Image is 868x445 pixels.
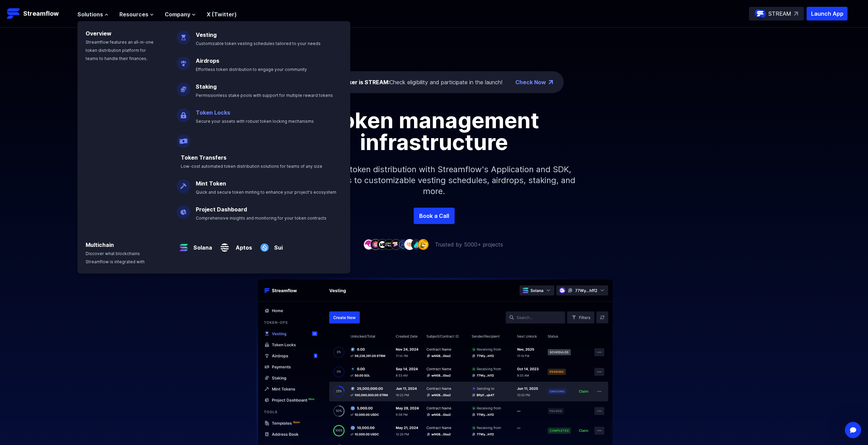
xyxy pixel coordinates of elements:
[177,235,191,254] img: Solana
[191,238,212,252] a: Solana
[196,119,314,124] span: Secure your assets with robust token locking mechanisms
[515,78,546,86] a: Check Now
[196,109,230,116] a: Token Locks
[377,239,388,250] img: company-3
[232,238,252,252] a: Aptos
[271,238,283,252] a: Sui
[86,40,153,61] span: Streamflow features an all-in-one token distribution platform for teams to handle their finances.
[807,7,848,20] button: Launch App
[77,10,103,18] span: Solutions
[755,8,766,19] img: streamflow-logo-circle.png
[370,239,381,250] img: company-2
[411,239,422,250] img: company-8
[845,422,861,438] iframe: Intercom live chat
[177,129,190,148] img: Payroll
[794,12,798,16] img: top-right-arrow.svg
[329,79,389,86] span: The ticker is STREAM:
[165,10,196,18] button: Company
[177,25,190,44] img: Vesting
[181,154,226,161] a: Token Transfers
[119,10,148,18] span: Resources
[196,57,219,64] a: Airdrops
[196,83,217,90] a: Staking
[177,174,190,193] img: Mint Token
[196,216,326,221] span: Comprehensive insights and monitoring for your token contracts
[384,239,395,250] img: company-4
[177,77,190,96] img: Staking
[165,10,190,18] span: Company
[181,164,322,169] span: Low-cost automated token distribution solutions for teams of any size
[23,9,59,18] p: Streamflow
[218,235,232,254] img: Aptos
[288,153,581,208] p: Simplify your token distribution with Streamflow's Application and SDK, offering access to custom...
[397,239,408,250] img: company-6
[7,7,20,20] img: Streamflow Logo
[177,51,190,70] img: Airdrops
[196,206,247,213] a: Project Dashboard
[435,240,503,249] p: Trusted by 5000+ projects
[86,30,112,37] a: Overview
[418,239,429,250] img: company-9
[207,11,237,18] a: X (Twitter)
[329,78,502,86] div: Check eligibility and participate in the launch!
[196,67,307,72] span: Effortless token distribution to engage your community
[196,93,333,98] span: Permissionless stake pools with support for multiple reward tokens
[77,10,108,18] button: Solutions
[177,200,190,219] img: Project Dashboard
[196,31,217,38] a: Vesting
[119,10,154,18] button: Resources
[281,109,588,153] h1: Token management infrastructure
[177,103,190,122] img: Token Locks
[258,235,271,254] img: Sui
[196,180,226,187] a: Mint Token
[404,239,415,250] img: company-7
[363,239,374,250] img: company-1
[196,190,336,195] span: Quick and secure token minting to enhance your project's ecosystem
[414,208,455,224] a: Book a Call
[549,80,553,84] img: top-right-arrow.png
[749,7,804,20] a: STREAM
[196,41,321,46] span: Customizable token vesting schedules tailored to your needs
[391,239,401,250] img: company-5
[86,251,145,264] span: Discover what blockchains Streamflow is integrated with
[86,241,114,248] a: Multichain
[768,10,791,18] p: STREAM
[7,7,71,20] a: Streamflow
